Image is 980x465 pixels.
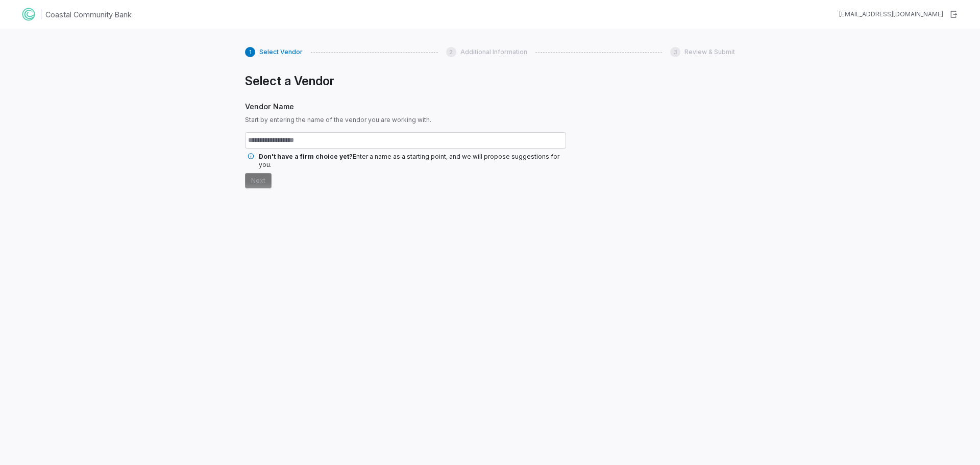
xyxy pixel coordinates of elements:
[684,48,735,56] span: Review & Submit
[20,6,37,22] img: Clerk Logo
[839,10,943,18] div: [EMAIL_ADDRESS][DOMAIN_NAME]
[259,48,303,56] span: Select Vendor
[670,47,680,57] div: 3
[245,74,566,89] h1: Select a Vendor
[259,153,559,168] span: Enter a name as a starting point, and we will propose suggestions for you.
[245,116,566,124] span: Start by entering the name of the vendor you are working with.
[460,48,527,56] span: Additional Information
[245,101,566,112] span: Vendor Name
[245,47,255,57] div: 1
[259,153,353,160] span: Don't have a firm choice yet?
[45,9,132,20] h1: Coastal Community Bank
[446,47,456,57] div: 2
